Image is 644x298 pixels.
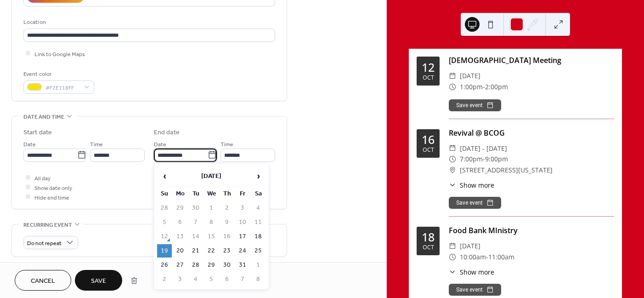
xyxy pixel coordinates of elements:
td: 6 [220,273,234,286]
div: [DEMOGRAPHIC_DATA] Meeting [449,55,614,66]
td: 26 [157,258,172,272]
td: 4 [251,201,266,215]
span: 7:00pm [460,154,483,165]
td: 28 [157,201,172,215]
div: Location [23,17,273,27]
div: ​ [449,180,456,190]
span: - [483,154,485,165]
td: 8 [204,216,219,229]
td: 25 [251,244,266,258]
th: Tu [188,187,203,201]
td: 1 [251,258,266,272]
span: Do not repeat [27,238,62,248]
span: 1:00pm [460,81,483,92]
td: 24 [235,244,250,258]
td: 10 [235,216,250,229]
div: ​ [449,81,456,92]
td: 18 [251,230,266,243]
span: #F2E118FF [45,83,79,92]
div: 16 [422,134,435,145]
span: Show more [460,267,494,277]
span: Recurring event [23,220,72,230]
button: ​Show more [449,267,494,277]
td: 2 [220,201,234,215]
div: Oct [423,147,434,153]
div: Revival @ BCOG [449,127,614,138]
td: 15 [204,230,219,243]
span: 11:00am [488,252,514,263]
td: 5 [204,273,219,286]
div: ​ [449,143,456,154]
span: Show more [460,180,494,190]
span: Time [90,139,103,149]
th: Mo [173,187,187,201]
td: 29 [204,258,219,272]
span: - [486,252,488,263]
td: 13 [173,230,187,243]
div: Oct [423,245,434,251]
div: Event color [23,69,92,79]
div: Food Bank MInistry [449,225,614,236]
td: 31 [235,258,250,272]
th: We [204,187,219,201]
div: ​ [449,267,456,277]
button: Save event [449,284,501,296]
td: 3 [173,273,187,286]
div: Oct [423,75,434,81]
button: Cancel [15,270,71,291]
td: 21 [188,244,203,258]
td: 19 [157,244,172,258]
span: 2:00pm [485,81,508,92]
td: 23 [220,244,234,258]
td: 11 [251,216,266,229]
span: 9:00pm [485,154,508,165]
div: End date [154,128,180,138]
span: Cancel [31,276,55,286]
td: 30 [220,258,234,272]
span: Hide end time [34,193,69,202]
span: [DATE] [460,70,480,81]
span: Link to Google Maps [34,49,85,59]
span: › [251,167,265,185]
th: Th [220,187,234,201]
span: Date [23,139,36,149]
div: 18 [422,231,435,243]
span: - [483,81,485,92]
td: 30 [188,201,203,215]
span: [DATE] [460,241,480,252]
div: Start date [23,128,52,138]
div: ​ [449,154,456,165]
td: 28 [188,258,203,272]
td: 7 [235,273,250,286]
td: 22 [204,244,219,258]
span: Save [91,276,106,286]
td: 5 [157,216,172,229]
td: 27 [173,258,187,272]
td: 8 [251,273,266,286]
div: ​ [449,70,456,81]
span: Date and time [23,112,64,122]
td: 1 [204,201,219,215]
th: Sa [251,187,266,201]
span: ‹ [158,167,171,185]
td: 4 [188,273,203,286]
span: Time [220,139,233,149]
span: All day [34,173,51,183]
div: 12 [422,62,435,73]
th: [DATE] [173,166,250,186]
td: 14 [188,230,203,243]
th: Fr [235,187,250,201]
div: ​ [449,252,456,263]
button: Save event [449,99,501,111]
span: Date [154,139,166,149]
td: 20 [173,244,187,258]
div: ​ [449,165,456,176]
span: 10:00am [460,252,486,263]
td: 2 [157,273,172,286]
td: 3 [235,201,250,215]
span: [DATE] - [DATE] [460,143,507,154]
span: [STREET_ADDRESS][US_STATE] [460,165,553,176]
span: Show date only [34,183,72,193]
td: 12 [157,230,172,243]
button: Save event [449,197,501,209]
